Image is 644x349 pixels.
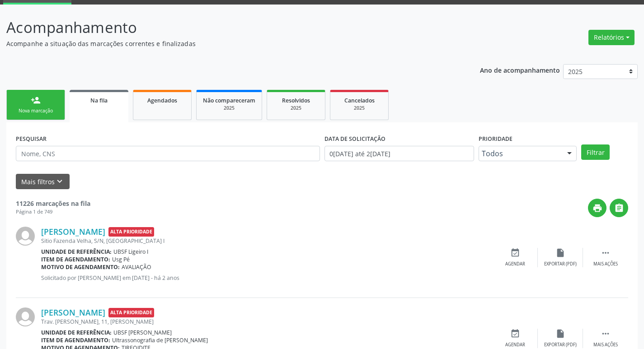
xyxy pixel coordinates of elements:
div: Nova marcação [13,107,58,114]
label: PESQUISAR [16,132,47,146]
b: Unidade de referência: [41,248,112,256]
span: AVALIAÇÃO [122,263,151,271]
i:  [601,329,611,339]
input: Nome, CNS [16,146,320,161]
b: Item de agendamento: [41,256,110,263]
span: Resolvidos [282,97,310,104]
button: print [588,199,606,217]
i: event_available [510,248,520,258]
i: event_available [510,329,520,339]
div: Exportar (PDF) [544,342,577,348]
a: [PERSON_NAME] [41,227,105,237]
div: Agendar [505,261,525,267]
button: Filtrar [581,144,610,160]
span: Não compareceram [203,97,255,104]
div: Mais ações [593,342,618,348]
p: Acompanhe a situação das marcações correntes e finalizadas [6,39,448,48]
i: insert_drive_file [555,329,565,339]
i: print [592,203,602,213]
div: Mais ações [593,261,618,267]
div: Trav. [PERSON_NAME], 11, [PERSON_NAME] [41,318,493,326]
input: Selecione um intervalo [324,146,474,161]
button: Mais filtroskeyboard_arrow_down [16,174,70,190]
span: Usg Pé [112,256,130,263]
p: Ano de acompanhamento [480,64,560,75]
button:  [610,199,628,217]
b: Motivo de agendamento: [41,263,120,271]
span: Ultrassonografia de [PERSON_NAME] [112,336,208,344]
div: Agendar [505,342,525,348]
i:  [601,248,611,258]
div: Página 1 de 749 [16,208,90,216]
p: Acompanhamento [6,16,448,39]
div: Exportar (PDF) [544,261,577,267]
i: insert_drive_file [555,248,565,258]
p: Solicitado por [PERSON_NAME] em [DATE] - há 2 anos [41,274,493,282]
button: Relatórios [588,30,635,45]
strong: 11226 marcações na fila [16,199,90,208]
a: [PERSON_NAME] [41,307,105,317]
div: 2025 [273,105,319,112]
span: Na fila [90,97,108,104]
span: UBSF [PERSON_NAME] [113,329,172,336]
div: Sitio Fazenda Velha, S/N, [GEOGRAPHIC_DATA] I [41,237,493,245]
i:  [614,203,624,213]
span: UBSF Ligeiro I [113,248,148,256]
span: Todos [482,149,559,158]
label: Prioridade [479,132,512,146]
b: Item de agendamento: [41,336,110,344]
span: Alta Prioridade [108,308,154,317]
label: DATA DE SOLICITAÇÃO [324,132,385,146]
i: keyboard_arrow_down [55,177,65,186]
b: Unidade de referência: [41,329,112,336]
span: Cancelados [344,97,375,104]
img: img [16,227,35,246]
span: Agendados [147,97,177,104]
div: 2025 [203,105,255,112]
div: person_add [31,95,41,105]
span: Alta Prioridade [108,227,154,237]
div: 2025 [337,105,382,112]
img: img [16,307,35,326]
